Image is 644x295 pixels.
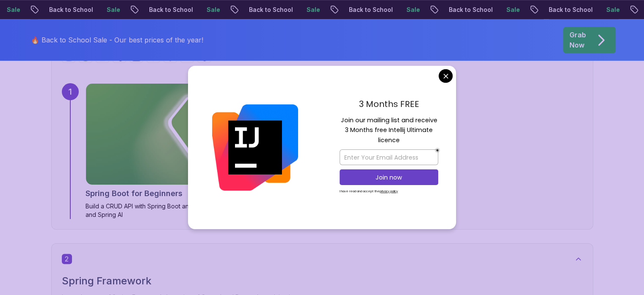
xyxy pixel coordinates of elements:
[240,6,298,14] p: Back to School
[98,6,125,14] p: Sale
[62,274,583,288] h2: Spring Framework
[86,188,182,199] h2: Spring Boot for Beginners
[540,6,597,14] p: Back to School
[597,6,625,14] p: Sale
[62,254,72,264] span: 2
[86,83,329,219] a: Spring Boot for Beginners card1.67hNEWSpring Boot for BeginnersBuild a CRUD API with Spring Boot ...
[62,83,79,100] div: 1
[398,6,425,14] p: Sale
[298,6,325,14] p: Sale
[40,6,98,14] p: Back to School
[440,6,498,14] p: Back to School
[86,84,329,185] img: Spring Boot for Beginners card
[340,6,398,14] p: Back to School
[569,30,586,50] p: Grab Now
[86,202,329,219] p: Build a CRUD API with Spring Boot and PostgreSQL database using Spring Data JPA and Spring AI
[31,35,203,45] p: 🔥 Back to School Sale - Our best prices of the year!
[498,6,525,14] p: Sale
[198,6,225,14] p: Sale
[140,6,198,14] p: Back to School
